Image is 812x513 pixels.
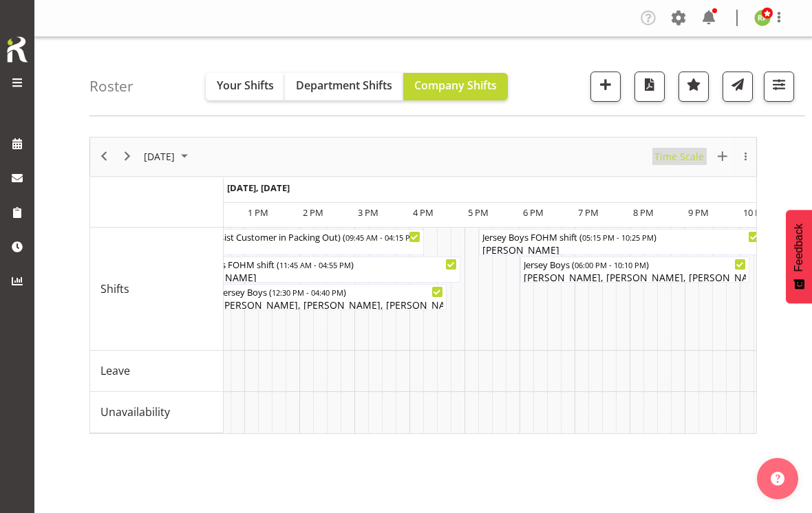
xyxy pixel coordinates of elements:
[70,230,420,243] div: Acorn Junior Art Awards - X-Space (Assist Customer in Packing Out) ( )
[582,232,654,243] span: 05:15 PM - 10:25 PM
[95,148,114,165] button: Previous
[414,78,497,93] span: Company Shifts
[248,206,268,219] span: 1 PM
[90,392,224,433] td: Unavailability resource
[688,206,709,219] span: 9 PM
[403,73,508,100] button: Company Shifts
[468,206,489,219] span: 5 PM
[90,351,224,392] td: Leave resource
[345,232,417,243] span: 09:45 AM - 04:15 PM
[66,229,424,255] div: Shifts"s event - Acorn Junior Art Awards - X-Space (Assist Customer in Packing Out) Begin From Sa...
[118,148,137,165] button: Next
[206,73,285,100] button: Your Shifts
[479,229,763,255] div: Shifts"s event - Jersey Boys FOHM shift Begin From Saturday, September 20, 2025 at 5:15:00 PM GMT...
[303,206,323,219] span: 2 PM
[176,256,460,283] div: Shifts"s event - Jersey Boys FOHM shift Begin From Saturday, September 20, 2025 at 11:45:00 AM GM...
[217,78,274,93] span: Your Shifts
[771,472,784,485] img: help-xxl-2.png
[285,73,403,100] button: Department Shifts
[520,256,749,283] div: Shifts"s event - Jersey Boys Begin From Saturday, September 20, 2025 at 6:00:00 PM GMT+12:00 Ends...
[89,78,133,94] h4: Roster
[142,148,194,165] button: September 2025
[296,78,392,93] span: Department Shifts
[279,259,351,270] span: 11:45 AM - 04:55 PM
[714,148,732,165] button: New Event
[652,148,707,165] button: Time Scale
[3,34,31,65] img: Rosterit icon logo
[100,362,130,379] span: Leave
[227,182,290,194] span: [DATE], [DATE]
[90,228,224,351] td: Shifts resource
[217,284,447,310] div: Shifts"s event - Jersey Boys Begin From Saturday, September 20, 2025 at 12:30:00 PM GMT+12:00 End...
[743,206,769,219] span: 10 PM
[92,138,116,176] div: previous period
[272,287,343,298] span: 12:30 PM - 04:40 PM
[786,210,812,303] button: Feedback - Show survey
[734,138,756,176] div: overflow
[754,10,771,26] img: richard-freeman9074.jpg
[358,206,378,219] span: 3 PM
[723,72,753,102] button: Send a list of all shifts for the selected filtered period to all rostered employees.
[139,138,196,176] div: September 2025
[793,223,805,272] span: Feedback
[221,298,443,312] div: [PERSON_NAME], [PERSON_NAME], [PERSON_NAME], [PERSON_NAME], [PERSON_NAME], [PERSON_NAME], [PERSON...
[679,72,709,102] button: Highlight an important date within the roster.
[116,138,139,176] div: next period
[523,206,544,219] span: 6 PM
[413,206,434,219] span: 4 PM
[100,404,170,420] span: Unavailability
[70,243,420,257] div: [PERSON_NAME]
[578,206,599,219] span: 7 PM
[142,148,176,165] span: [DATE]
[180,270,457,285] div: [PERSON_NAME]
[590,72,621,102] button: Add a new shift
[764,72,794,102] button: Filter Shifts
[89,137,757,434] div: Timeline Week of September 15, 2025
[653,148,705,165] span: Time Scale
[221,285,443,298] div: Jersey Boys ( )
[524,270,746,285] div: [PERSON_NAME], [PERSON_NAME], [PERSON_NAME], [PERSON_NAME] Awhina [PERSON_NAME], [PERSON_NAME], [...
[482,230,760,243] div: Jersey Boys FOHM shift ( )
[634,72,665,102] button: Download a PDF of the roster according to the set date range.
[524,257,746,271] div: Jersey Boys ( )
[633,206,654,219] span: 8 PM
[100,281,129,297] span: Shifts
[180,257,457,271] div: Jersey Boys FOHM shift ( )
[482,243,760,257] div: [PERSON_NAME]
[575,259,646,270] span: 06:00 PM - 10:10 PM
